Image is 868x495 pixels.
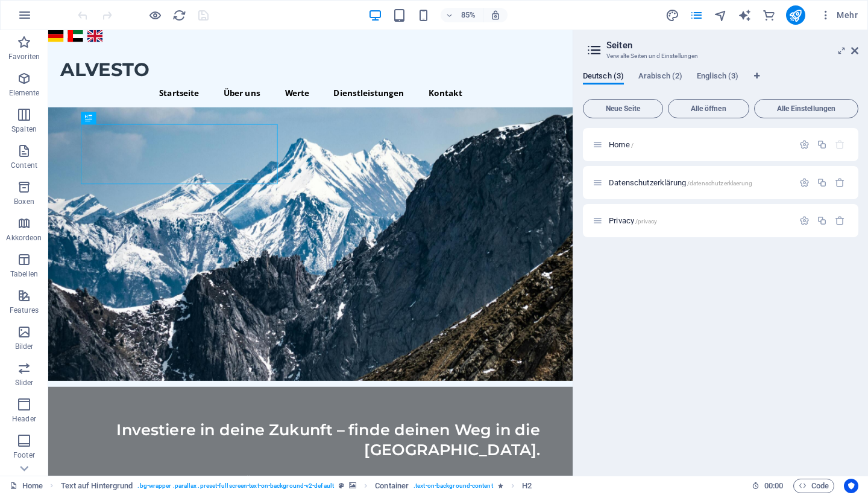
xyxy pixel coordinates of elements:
[588,105,658,112] span: Neue Seite
[665,8,679,22] i: Design (Strg+Alt+Y)
[10,479,43,493] a: Klick, um Auswahl aufzuheben. Doppelklick öffnet Seitenverwaltung
[609,216,657,225] span: Klick, um Seite zu öffnen
[786,5,805,25] button: publish
[414,479,493,493] span: . text-on-background-content
[13,450,35,460] p: Footer
[583,69,624,86] span: Deutsch (3)
[714,8,728,22] button: navigator
[606,51,834,62] h3: Verwalte Seiten und Einstellungen
[339,482,344,489] i: Dieses Element ist ein anpassbares Preset
[817,139,827,150] div: Duplizieren
[137,479,334,493] span: . bg-wrapper .parallax .preset-fullscreen-text-on-background-v2-default
[172,8,186,22] button: reload
[799,216,810,226] div: Einstellungen
[11,124,37,134] p: Spalten
[668,99,749,118] button: Alle öffnen
[12,414,36,424] p: Header
[714,8,728,22] i: Navigator
[6,233,42,243] p: Akkordeon
[665,8,680,22] button: design
[609,140,634,149] span: Klick, um Seite zu öffnen
[172,8,186,22] i: Seite neu laden
[15,342,34,351] p: Bilder
[815,5,863,25] button: Mehr
[441,8,483,22] button: 85%
[9,88,40,98] p: Elemente
[631,142,634,148] span: /
[820,9,858,21] span: Mehr
[799,479,829,493] span: Code
[817,177,827,188] div: Duplizieren
[690,8,703,22] i: Seiten (Strg+Alt+S)
[635,218,657,225] span: /privacy
[788,8,802,22] i: Veröffentlichen
[606,40,858,51] h2: Seiten
[799,139,810,150] div: Einstellungen
[793,479,834,493] button: Code
[583,71,858,94] div: Sprachen-Tabs
[687,180,752,187] span: /datenschutzerklaerung
[817,216,827,226] div: Duplizieren
[773,481,775,490] span: :
[835,216,845,226] div: Entfernen
[605,217,793,225] div: Privacy/privacy
[11,161,37,170] p: Content
[375,479,409,493] span: Klick zum Auswählen. Doppelklick zum Bearbeiten
[738,8,752,22] button: text_generator
[754,99,858,118] button: Alle Einstellungen
[844,479,858,493] button: Usercentrics
[752,479,784,493] h6: Session-Zeit
[835,177,845,188] div: Entfernen
[605,179,793,187] div: Datenschutzerklärung/datenschutzerklaerung
[61,479,532,493] nav: breadcrumb
[799,177,810,188] div: Einstellungen
[148,8,162,22] button: Klicke hier, um den Vorschau-Modus zu verlassen
[759,105,853,112] span: Alle Einstellungen
[609,178,752,187] span: Klick, um Seite zu öffnen
[605,141,793,148] div: Home/
[10,269,38,279] p: Tabellen
[522,479,532,493] span: Klick zum Auswählen. Doppelklick zum Bearbeiten
[8,52,40,62] p: Favoriten
[697,69,738,86] span: Englisch (3)
[61,479,133,493] span: Klick zum Auswählen. Doppelklick zum Bearbeiten
[690,8,704,22] button: pages
[583,99,663,118] button: Neue Seite
[459,8,478,22] h6: 85%
[498,482,503,489] i: Element enthält eine Animation
[762,8,776,22] button: commerce
[835,139,845,150] div: Die Startseite kann nicht gelöscht werden
[764,479,783,493] span: 00 00
[14,197,34,206] p: Boxen
[673,105,744,112] span: Alle öffnen
[349,482,356,489] i: Element verfügt über einen Hintergrund
[638,69,682,86] span: Arabisch (2)
[10,305,39,315] p: Features
[15,378,34,388] p: Slider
